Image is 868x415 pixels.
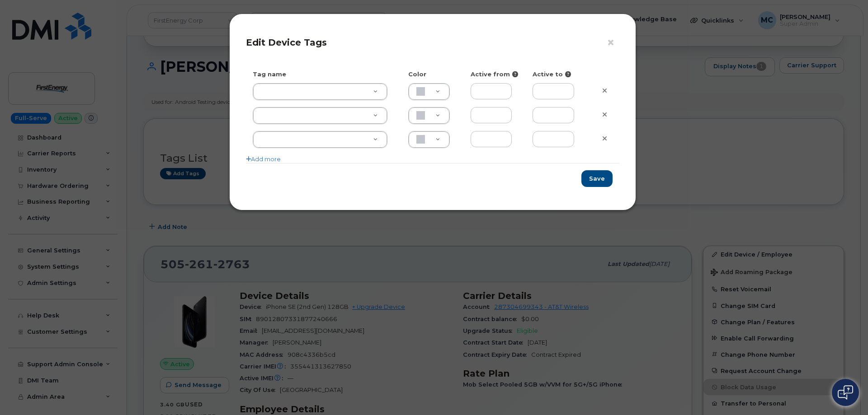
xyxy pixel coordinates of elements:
h4: Edit Device Tags [246,37,619,48]
button: × [607,36,619,50]
img: Open chat [838,385,853,400]
div: Color [401,70,464,79]
i: Fill in to restrict tag activity to this date [512,71,518,77]
button: Save [581,170,613,187]
div: Active to [526,70,588,79]
div: Active from [464,70,526,79]
a: Add more [246,155,281,163]
div: Tag name [246,70,401,79]
i: Fill in to restrict tag activity to this date [565,71,571,77]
